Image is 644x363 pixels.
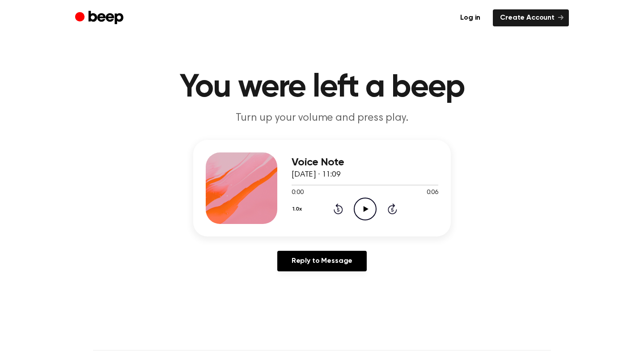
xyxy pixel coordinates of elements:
button: 1.0x [292,202,305,217]
h1: You were left a beep [93,72,551,104]
span: 0:06 [427,188,438,198]
a: Reply to Message [277,251,367,271]
p: Turn up your volume and press play. [150,111,494,126]
span: 0:00 [292,188,303,198]
a: Log in [453,9,487,26]
span: [DATE] · 11:09 [292,171,341,179]
a: Create Account [493,9,569,26]
h3: Voice Note [292,156,438,169]
a: Beep [75,9,126,27]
